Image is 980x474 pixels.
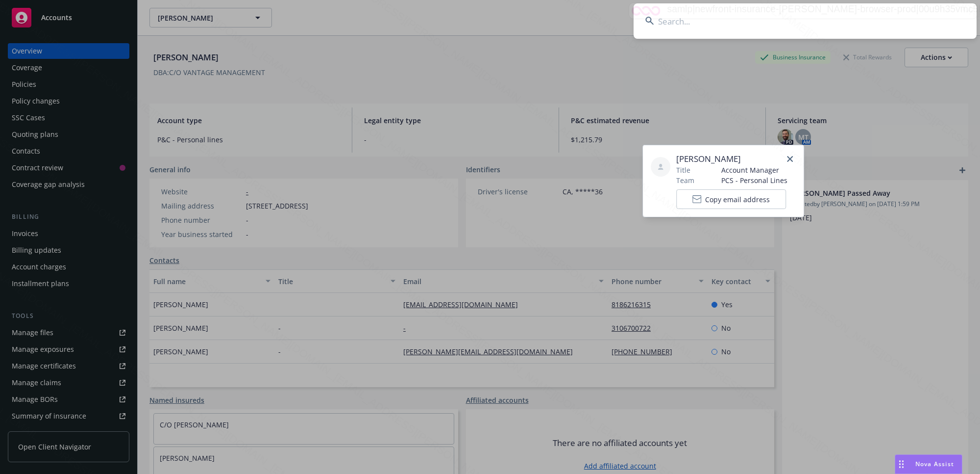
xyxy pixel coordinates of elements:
[895,455,907,474] div: Drag to move
[705,194,770,204] span: Copy email address
[634,3,977,39] input: Search...
[676,153,787,165] span: [PERSON_NAME]
[676,165,690,175] span: Title
[676,175,694,185] span: Team
[676,189,786,209] button: Copy email address
[721,165,787,175] span: Account Manager
[784,153,796,165] a: close
[895,454,962,474] button: Nova Assist
[915,460,954,468] span: Nova Assist
[721,175,787,185] span: PCS - Personal Lines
